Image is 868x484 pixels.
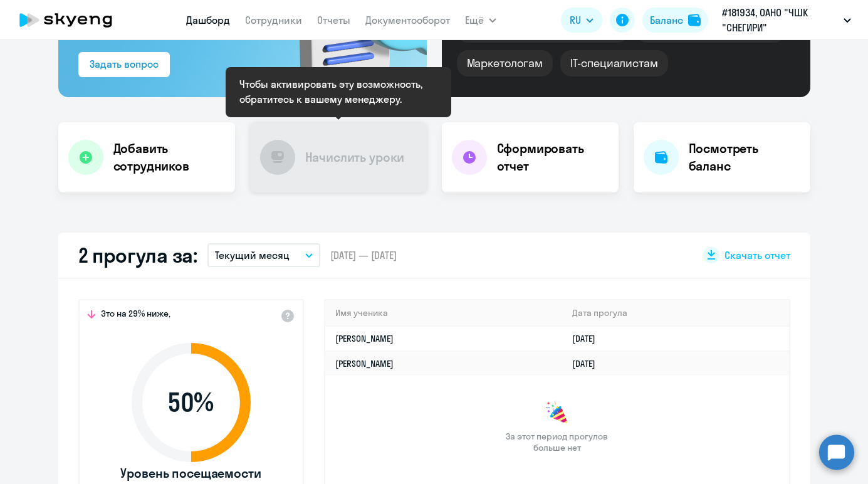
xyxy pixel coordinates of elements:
[688,14,701,26] img: balance
[572,333,605,344] a: [DATE]
[119,387,263,418] span: 50 %
[101,308,170,323] span: Это на 29% ниже,
[207,243,320,267] button: Текущий месяц
[561,8,602,33] button: RU
[245,14,302,26] a: Сотрудники
[317,14,350,26] a: Отчеты
[722,5,839,35] p: #181934, ОАНО "ЧШК "СНЕГИРИ"
[724,248,790,262] span: Скачать отчет
[365,14,450,26] a: Документооборот
[457,50,553,76] div: Маркетологам
[335,333,394,344] a: [PERSON_NAME]
[497,140,609,175] h4: Сформировать отчет
[465,13,484,28] span: Ещё
[465,8,496,33] button: Ещё
[562,300,788,326] th: Дата прогула
[330,248,397,262] span: [DATE] — [DATE]
[239,76,437,107] div: Чтобы активировать эту возможность, обратитесь к вашему менеджеру.
[305,149,405,166] h4: Начислить уроки
[689,140,800,175] h4: Посмотреть баланс
[505,431,610,453] span: За этот период прогулов больше нет
[560,50,668,76] div: IT-специалистам
[650,13,683,28] div: Баланс
[716,5,857,35] button: #181934, ОАНО "ЧШК "СНЕГИРИ"
[215,248,290,263] p: Текущий месяц
[570,13,581,28] span: RU
[186,14,230,26] a: Дашборд
[325,300,563,326] th: Имя ученика
[78,243,197,268] h2: 2 прогула за:
[78,52,170,77] button: Задать вопрос
[113,140,225,175] h4: Добавить сотрудников
[572,358,605,369] a: [DATE]
[545,401,570,426] img: congrats
[90,56,159,71] div: Задать вопрос
[335,358,394,369] a: [PERSON_NAME]
[642,8,708,33] button: Балансbalance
